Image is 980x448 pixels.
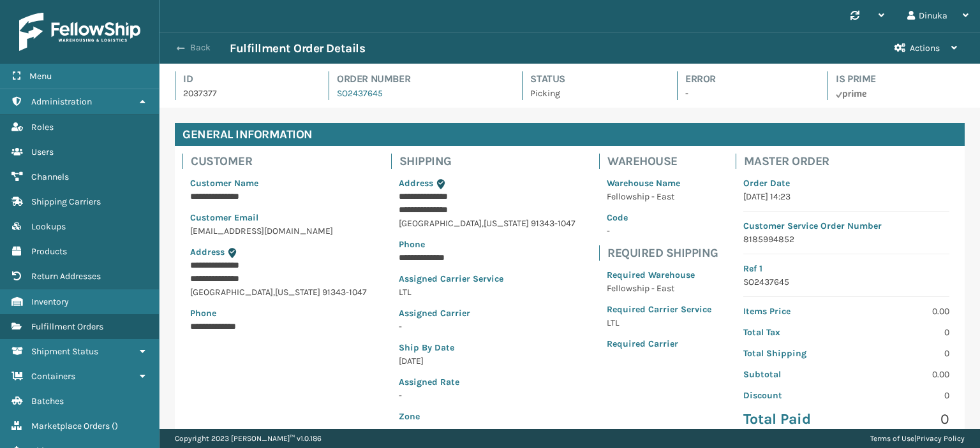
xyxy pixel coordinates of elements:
[399,238,575,251] p: Phone
[743,368,839,381] p: Subtotal
[743,275,949,289] p: SO2437645
[31,147,54,157] span: Users
[29,71,52,82] span: Menu
[112,421,118,431] span: ( )
[399,341,575,354] p: Ship By Date
[744,154,957,169] h4: Master Order
[183,71,306,87] h4: Id
[31,321,103,332] span: Fulfillment Orders
[854,326,949,339] p: 0
[870,434,914,443] a: Terms of Use
[685,87,805,100] p: -
[743,177,949,190] p: Order Date
[854,305,949,318] p: 0.00
[230,41,365,56] h3: Fulfillment Order Details
[916,434,965,443] a: Privacy Policy
[484,218,529,229] span: [US_STATE]
[31,96,92,107] span: Administration
[743,233,949,246] p: 8185994852
[854,368,949,381] p: 0.00
[31,122,54,133] span: Roles
[607,211,711,224] p: Code
[607,154,719,169] h4: Warehouse
[743,347,839,360] p: Total Shipping
[31,371,75,382] span: Containers
[854,389,949,402] p: 0
[273,287,275,298] span: ,
[607,282,711,295] p: Fellowship - East
[607,224,711,238] p: -
[322,287,367,298] span: 91343-1047
[183,87,306,100] p: 2037377
[399,410,575,423] p: Zone
[530,87,654,100] p: Picking
[607,303,711,316] p: Required Carrier Service
[743,219,949,233] p: Customer Service Order Number
[275,287,320,298] span: [US_STATE]
[530,71,654,87] h4: Status
[31,196,101,207] span: Shipping Carriers
[337,88,383,99] a: SO2437645
[607,316,711,329] p: LTL
[883,33,969,64] button: Actions
[19,13,140,51] img: logo
[482,218,484,229] span: ,
[399,272,575,285] p: Assigned Carrier Service
[190,287,273,298] span: [GEOGRAPHIC_DATA]
[836,71,965,87] h4: Is Prime
[399,354,575,368] p: [DATE]
[399,178,433,189] span: Address
[607,190,711,203] p: Fellowship - East
[31,246,67,257] span: Products
[191,154,375,169] h4: Customer
[190,307,367,320] p: Phone
[607,337,711,350] p: Required Carrier
[190,177,367,190] p: Customer Name
[190,224,367,238] p: [EMAIL_ADDRESS][DOMAIN_NAME]
[175,123,965,146] h4: General Information
[190,211,367,224] p: Customer Email
[531,218,575,229] span: 91343-1047
[870,429,965,448] div: |
[743,190,949,203] p: [DATE] 14:23
[854,347,949,360] p: 0
[854,410,949,429] p: 0
[399,307,575,320] p: Assigned Carrier
[743,262,949,275] p: Ref 1
[399,154,583,169] h4: Shipping
[31,221,66,232] span: Lookups
[31,171,69,182] span: Channels
[910,43,940,54] span: Actions
[31,296,69,307] span: Inventory
[399,320,575,333] p: -
[743,410,839,429] p: Total Paid
[171,42,230,54] button: Back
[190,247,225,257] span: Address
[31,271,101,282] span: Return Addresses
[175,429,322,448] p: Copyright 2023 [PERSON_NAME]™ v 1.0.186
[399,218,482,229] span: [GEOGRAPHIC_DATA]
[607,177,711,190] p: Warehouse Name
[399,285,575,299] p: LTL
[743,389,839,402] p: Discount
[399,375,575,389] p: Assigned Rate
[31,421,110,431] span: Marketplace Orders
[337,71,499,87] h4: Order Number
[743,305,839,318] p: Items Price
[31,396,64,407] span: Batches
[685,71,805,87] h4: Error
[743,326,839,339] p: Total Tax
[607,268,711,282] p: Required Warehouse
[607,245,719,261] h4: Required Shipping
[31,346,98,357] span: Shipment Status
[399,389,575,402] p: -
[399,410,575,435] span: -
